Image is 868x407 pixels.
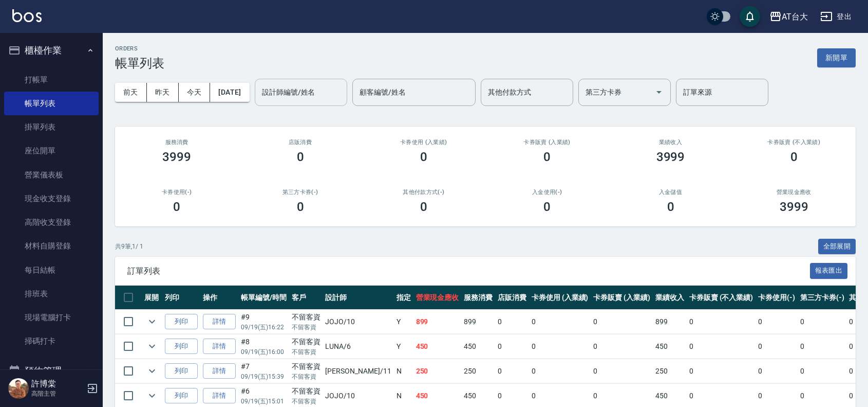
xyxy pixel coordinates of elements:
h3: 0 [543,150,551,164]
h2: 業績收入 [621,139,720,146]
a: 打帳單 [4,68,99,92]
a: 詳情 [203,339,236,355]
th: 服務消費 [461,286,495,310]
td: 0 [798,310,847,334]
img: Person [8,378,29,399]
th: 業績收入 [653,286,687,310]
div: 不留客資 [292,386,320,397]
button: 前天 [115,83,147,102]
button: 列印 [165,388,198,404]
button: 列印 [165,363,198,379]
a: 詳情 [203,363,236,379]
td: 250 [413,359,462,383]
th: 列印 [162,286,200,310]
a: 新開單 [817,52,856,62]
button: 列印 [165,339,198,355]
td: 0 [495,334,529,359]
td: N [394,359,413,383]
button: 登出 [816,7,856,26]
h3: 0 [420,150,427,164]
a: 詳情 [203,314,236,330]
td: 0 [756,359,798,383]
button: 櫃檯作業 [4,37,99,64]
p: 09/19 (五) 15:39 [241,372,287,381]
th: 卡券販賣 (入業績) [591,286,653,310]
button: 昨天 [147,83,179,102]
h2: 店販消費 [251,139,349,146]
h3: 0 [297,150,304,164]
td: Y [394,310,413,334]
div: 不留客資 [292,361,320,372]
a: 掛單列表 [4,115,99,139]
h2: 第三方卡券(-) [251,189,349,196]
th: 營業現金應收 [413,286,462,310]
h3: 服務消費 [127,139,226,146]
p: 不留客資 [292,323,320,332]
button: expand row [144,363,160,379]
p: 不留客資 [292,372,320,381]
a: 現場電腦打卡 [4,306,99,329]
button: AT台大 [765,6,812,27]
div: 不留客資 [292,312,320,323]
a: 營業儀表板 [4,163,99,187]
div: 不留客資 [292,337,320,347]
td: 450 [653,334,687,359]
button: 報表匯出 [810,263,848,279]
h2: ORDERS [115,45,164,52]
td: 0 [687,334,756,359]
td: 899 [653,310,687,334]
td: 0 [756,334,798,359]
td: JOJO /10 [323,310,393,334]
td: 0 [529,359,591,383]
th: 客戶 [289,286,323,310]
th: 帳單編號/時間 [238,286,289,310]
th: 操作 [200,286,238,310]
td: 0 [591,359,653,383]
p: 09/19 (五) 16:00 [241,347,287,357]
td: 0 [495,359,529,383]
a: 每日結帳 [4,258,99,282]
td: 0 [798,359,847,383]
h3: 3999 [780,200,808,214]
button: 列印 [165,314,198,330]
h3: 0 [420,200,427,214]
td: 0 [687,359,756,383]
h2: 營業現金應收 [745,189,843,196]
h2: 入金使用(-) [498,189,596,196]
th: 指定 [394,286,413,310]
th: 卡券販賣 (不入業績) [687,286,756,310]
td: 0 [687,310,756,334]
p: 09/19 (五) 15:01 [241,397,287,406]
td: 0 [756,310,798,334]
td: 0 [798,334,847,359]
h2: 卡券販賣 (不入業績) [745,139,843,146]
td: 250 [653,359,687,383]
td: [PERSON_NAME] /11 [323,359,393,383]
td: 0 [591,334,653,359]
p: 不留客資 [292,347,320,357]
h3: 0 [790,150,798,164]
td: 450 [413,334,462,359]
h3: 0 [543,200,551,214]
button: 新開單 [817,48,856,67]
p: 共 9 筆, 1 / 1 [115,242,143,251]
td: 0 [495,310,529,334]
a: 排班表 [4,282,99,306]
button: expand row [144,388,160,403]
div: AT台大 [782,10,808,23]
a: 報表匯出 [810,266,848,275]
th: 第三方卡券(-) [798,286,847,310]
h2: 卡券販賣 (入業績) [498,139,596,146]
td: 899 [461,310,495,334]
td: 0 [529,310,591,334]
h3: 0 [173,200,180,214]
td: #7 [238,359,289,383]
h2: 其他付款方式(-) [374,189,473,196]
h3: 0 [297,200,304,214]
h3: 帳單列表 [115,56,164,70]
td: Y [394,334,413,359]
th: 展開 [142,286,162,310]
button: 預約管理 [4,358,99,384]
img: Logo [12,9,42,22]
a: 現金收支登錄 [4,187,99,210]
